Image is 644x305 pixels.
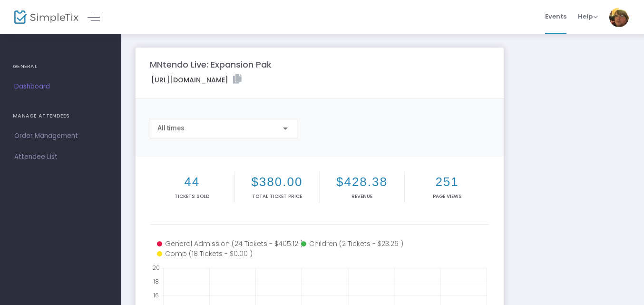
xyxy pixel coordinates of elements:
p: Tickets sold [152,193,233,200]
label: [URL][DOMAIN_NAME] [151,74,242,85]
span: Events [545,4,566,29]
h2: $380.00 [237,175,318,189]
p: Total Ticket Price [237,193,318,200]
text: 16 [153,291,159,299]
h4: GENERAL [13,57,108,76]
h4: MANAGE ATTENDEES [13,107,108,126]
span: Help [578,12,598,21]
h2: $428.38 [322,175,402,189]
h2: 251 [407,175,488,189]
span: All times [157,124,185,132]
m-panel-title: MNtendo Live: Expansion Pak [150,58,272,71]
h2: 44 [152,175,233,189]
text: 20 [152,264,160,272]
text: 18 [153,277,159,285]
span: Dashboard [14,80,107,93]
span: Attendee List [14,151,107,163]
span: Order Management [14,130,107,142]
p: Revenue [322,193,402,200]
p: Page Views [407,193,488,200]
